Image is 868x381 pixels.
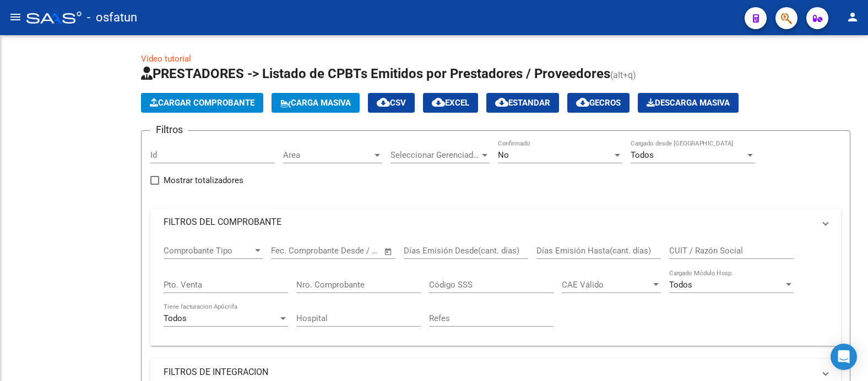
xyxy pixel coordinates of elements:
[423,93,478,113] button: EXCEL
[610,70,636,80] span: (alt+q)
[432,98,469,108] span: EXCEL
[325,246,379,256] input: Fecha fin
[669,280,692,290] span: Todos
[141,93,263,113] button: Cargar Comprobante
[576,98,621,108] span: Gecros
[567,93,630,113] button: Gecros
[486,93,559,113] button: Estandar
[495,96,508,109] mat-icon: cloud_download
[368,93,415,113] button: CSV
[638,93,739,113] button: Descarga Masiva
[150,98,254,108] span: Cargar Comprobante
[141,66,610,81] span: PRESTADORES -> Listado de CPBTs Emitidos por Prestadores / Proveedores
[631,150,654,160] span: Todos
[164,246,253,256] span: Comprobante Tipo
[150,235,841,346] div: FILTROS DEL COMPROBANTE
[647,98,730,108] span: Descarga Masiva
[283,150,372,160] span: Area
[562,280,651,290] span: CAE Válido
[141,54,191,64] a: Video tutorial
[150,209,841,235] mat-expansion-panel-header: FILTROS DEL COMPROBANTE
[87,5,137,30] span: - osfatun
[377,96,390,109] mat-icon: cloud_download
[164,216,815,228] mat-panel-title: FILTROS DEL COMPROBANTE
[576,96,589,109] mat-icon: cloud_download
[432,96,445,109] mat-icon: cloud_download
[164,174,243,187] span: Mostrar totalizadores
[272,93,360,113] button: Carga Masiva
[280,98,351,108] span: Carga Masiva
[377,98,406,108] span: CSV
[831,344,857,370] div: Open Intercom Messenger
[638,93,739,113] app-download-masive: Descarga masiva de comprobantes (adjuntos)
[164,366,815,378] mat-panel-title: FILTROS DE INTEGRACION
[164,313,187,323] span: Todos
[390,150,480,160] span: Seleccionar Gerenciador
[9,10,22,24] mat-icon: menu
[150,122,188,137] h3: Filtros
[498,150,509,160] span: No
[495,98,550,108] span: Estandar
[846,10,859,24] mat-icon: person
[382,245,395,258] button: Open calendar
[271,246,316,256] input: Fecha inicio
